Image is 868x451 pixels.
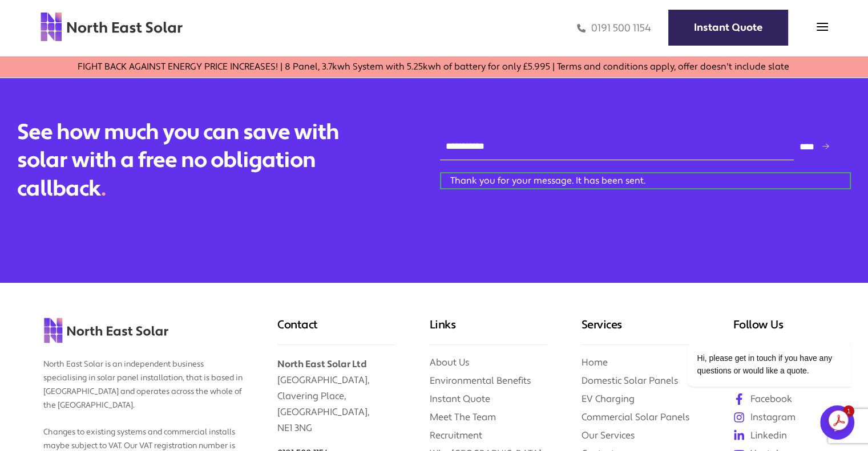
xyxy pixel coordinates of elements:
[651,239,857,400] iframe: chat widget
[43,317,169,344] img: north east solar logo
[101,175,106,202] span: .
[40,11,183,42] img: north east solar logo
[582,411,690,423] a: Commercial Solar Panels
[429,411,495,423] a: Meet The Team
[440,132,851,189] form: Contact form
[429,429,482,441] a: Recruitment
[733,411,851,424] a: Instagram
[582,317,699,345] h3: Services
[582,429,635,441] a: Our Services
[733,429,851,442] a: Linkedin
[733,430,745,441] img: linkedin icon
[582,356,608,368] a: Home
[577,22,586,35] img: phone icon
[429,317,547,345] h3: Links
[440,172,851,189] div: Thank you for your message. It has been sent.
[582,393,635,405] a: EV Charging
[577,22,651,35] a: 0191 500 1154
[429,356,469,368] a: About Us
[277,345,395,436] p: [GEOGRAPHIC_DATA], Clavering Place, [GEOGRAPHIC_DATA], NE1 3NG
[429,393,490,405] a: Instant Quote
[582,375,679,387] a: Domestic Solar Panels
[820,405,857,440] iframe: chat widget
[277,317,395,345] h3: Contact
[429,375,531,387] a: Environmental Benefits
[17,119,360,203] h2: See how much you can save with solar with a free no obligation callback
[733,412,745,423] img: instagram icon
[817,21,828,32] img: menu icon
[668,10,788,46] a: Instant Quote
[277,358,366,370] b: North East Solar Ltd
